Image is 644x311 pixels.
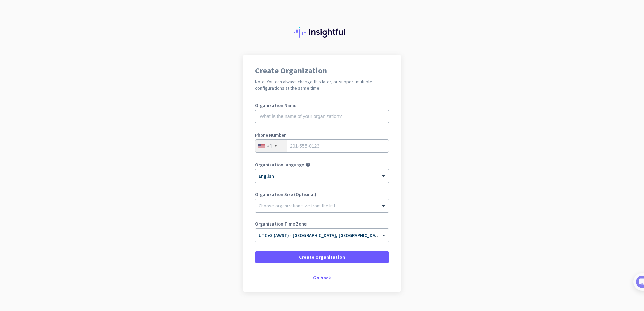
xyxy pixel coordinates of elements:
i: help [305,162,310,167]
div: Go back [255,275,389,280]
label: Organization Size (Optional) [255,192,389,197]
img: Insightful [294,27,350,38]
label: Phone Number [255,133,389,137]
input: 201-555-0123 [255,139,389,153]
label: Organization Time Zone [255,221,389,226]
label: Organization Name [255,103,389,108]
input: What is the name of your organization? [255,110,389,123]
h2: Note: You can always change this later, or support multiple configurations at the same time [255,79,389,91]
span: Create Organization [299,254,345,261]
h1: Create Organization [255,67,389,75]
label: Organization language [255,162,304,167]
button: Create Organization [255,251,389,263]
div: +1 [267,143,272,149]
